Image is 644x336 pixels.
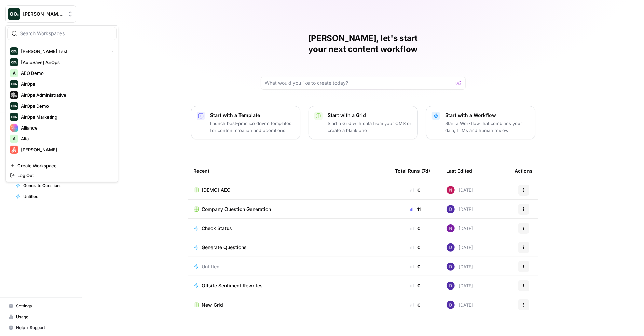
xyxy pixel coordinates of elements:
div: 0 [395,225,436,232]
img: Dillon Test Logo [8,8,20,20]
div: [DATE] [447,243,474,252]
img: 6clbhjv5t98vtpq4yyt91utag0vy [447,282,455,290]
div: Total Runs (7d) [395,161,430,180]
span: A [13,135,16,142]
div: [DATE] [447,205,474,213]
div: 0 [395,282,436,289]
span: Alliance [21,124,111,131]
img: AirOps Marketing Logo [10,113,18,121]
a: Generate Questions [13,180,76,191]
div: [DATE] [447,263,474,271]
img: kedmmdess6i2jj5txyq6cw0yj4oc [447,224,455,232]
span: [AutoSave] AirOps [21,59,111,66]
img: Angi Logo [10,146,18,154]
div: [DATE] [447,282,474,290]
span: AirOps Marketing [21,113,111,120]
span: Help + Support [16,325,73,331]
div: Workspace: Dillon Test [5,25,118,182]
img: AirOps Demo Logo [10,102,18,110]
span: Generate Questions [202,244,247,251]
a: [DEMO] AEO [194,187,384,193]
img: [AutoSave] AirOps Logo [10,58,18,66]
span: [PERSON_NAME] [21,146,111,153]
img: Dillon Test Logo [10,47,18,55]
span: Create Workspace [17,162,111,169]
span: [PERSON_NAME] Test [23,11,64,17]
span: Settings [16,303,73,309]
div: Last Edited [447,161,472,180]
span: Log Out [17,172,111,179]
img: AirOps Administrative Logo [10,91,18,99]
a: Settings [5,300,76,311]
div: [DATE] [447,301,474,309]
img: Alliance Logo [10,124,18,132]
span: [DEMO] AEO [202,187,231,193]
span: Untitled [23,193,73,200]
span: New Grid [202,301,223,308]
a: Untitled [194,263,384,270]
div: 0 [395,263,436,270]
span: Generate Questions [23,183,73,189]
button: Start with a TemplateLaunch best-practice driven templates for content creation and operations [191,106,300,139]
p: Start with a Template [210,112,294,119]
a: Untitled [13,191,76,202]
span: AirOps Administrative [21,92,111,98]
img: 6clbhjv5t98vtpq4yyt91utag0vy [447,263,455,271]
button: Start with a GridStart a Grid with data from your CMS or create a blank one [309,106,418,139]
a: Usage [5,311,76,322]
img: AirOps Logo [10,80,18,88]
p: Start with a Grid [328,112,412,119]
span: Check Status [202,225,232,232]
div: [DATE] [447,224,474,232]
div: [DATE] [447,186,474,194]
p: Start with a Workflow [446,112,530,119]
button: Workspace: Dillon Test [5,5,76,23]
span: Usage [16,314,73,320]
span: AEO Demo [21,70,111,77]
p: Start a Workflow that combines your data, LLMs and human review [446,120,530,134]
a: Check Status [194,225,384,232]
input: What would you like to create today? [265,80,453,86]
a: New Grid [194,301,384,308]
img: 6clbhjv5t98vtpq4yyt91utag0vy [447,243,455,252]
span: [PERSON_NAME] Test [21,48,105,55]
img: 6clbhjv5t98vtpq4yyt91utag0vy [447,301,455,309]
span: AirOps Demo [21,103,111,109]
img: 6clbhjv5t98vtpq4yyt91utag0vy [447,205,455,213]
p: Start a Grid with data from your CMS or create a blank one [328,120,412,134]
a: Company Question Generation [194,206,384,213]
p: Launch best-practice driven templates for content creation and operations [210,120,294,134]
h1: [PERSON_NAME], let's start your next content workflow [261,33,466,55]
button: Start with a WorkflowStart a Workflow that combines your data, LLMs and human review [426,106,535,139]
button: Help + Support [5,322,76,333]
span: A [13,70,16,77]
div: 0 [395,187,436,193]
a: Log Out [7,171,117,180]
span: Alta [21,135,111,142]
div: 11 [395,206,436,213]
div: Actions [515,161,533,180]
span: Offsite Sentiment Rewrites [202,282,263,289]
div: Recent [194,161,384,180]
span: Company Question Generation [202,206,271,213]
a: Offsite Sentiment Rewrites [194,282,384,289]
span: AirOps [21,81,111,88]
div: 0 [395,244,436,251]
a: Generate Questions [194,244,384,251]
img: 809rsgs8fojgkhnibtwc28oh1nli [447,186,455,194]
span: Untitled [202,263,220,270]
div: 0 [395,301,436,308]
a: Create Workspace [7,161,117,171]
input: Search Workspaces [20,30,112,37]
